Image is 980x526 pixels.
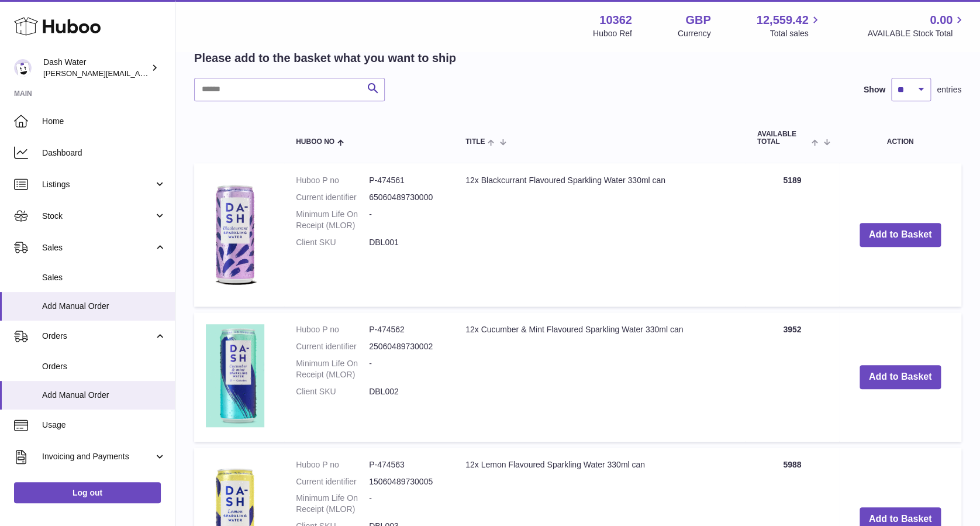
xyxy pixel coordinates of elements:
dt: Huboo P no [296,459,369,470]
dd: - [369,493,442,515]
strong: 10362 [599,12,632,28]
span: Listings [42,179,154,190]
span: entries [937,84,961,95]
img: james@dash-water.com [14,59,32,77]
dt: Client SKU [296,386,369,397]
span: Invoicing and Payments [42,451,154,462]
dd: P-474563 [369,459,442,470]
dt: Minimum Life On Receipt (MLOR) [296,209,369,231]
dt: Current identifier [296,192,369,203]
span: 12,559.42 [756,12,808,28]
strong: GBP [685,12,710,28]
span: [PERSON_NAME][EMAIL_ADDRESS][DOMAIN_NAME] [43,68,234,78]
dd: - [369,358,442,380]
td: 3952 [746,312,839,441]
span: Home [42,116,166,127]
dt: Current identifier [296,476,369,487]
a: 0.00 AVAILABLE Stock Total [867,12,966,39]
span: AVAILABLE Stock Total [867,28,966,39]
h2: Please add to the basket what you want to ship [194,50,456,66]
img: 12x Cucumber & Mint Flavoured Sparkling Water 330ml can [206,324,264,427]
a: 12,559.42 Total sales [756,12,822,39]
dd: DBL002 [369,386,442,397]
span: Add Manual Order [42,301,166,312]
dd: 65060489730000 [369,192,442,203]
span: Orders [42,331,154,342]
span: Total sales [769,28,822,39]
span: AVAILABLE Total [757,130,809,146]
dd: P-474561 [369,175,442,186]
dt: Minimum Life On Receipt (MLOR) [296,493,369,515]
dd: P-474562 [369,324,442,335]
span: Huboo no [296,138,334,146]
span: Add Manual Order [42,390,166,401]
a: Log out [14,482,161,503]
dt: Huboo P no [296,324,369,335]
div: Currency [678,28,711,39]
dd: - [369,209,442,231]
span: 0.00 [930,12,953,28]
span: Stock [42,211,154,222]
span: Sales [42,242,154,253]
span: Dashboard [42,147,166,159]
td: 12x Blackcurrant Flavoured Sparkling Water 330ml can [454,163,746,307]
dt: Client SKU [296,237,369,248]
span: Orders [42,361,166,372]
td: 12x Cucumber & Mint Flavoured Sparkling Water 330ml can [454,312,746,441]
dd: 15060489730005 [369,476,442,487]
div: Dash Water [43,57,149,79]
span: Usage [42,420,166,431]
th: Action [839,119,961,157]
button: Add to Basket [860,365,941,389]
div: Huboo Ref [593,28,632,39]
span: Title [465,138,485,146]
dt: Huboo P no [296,175,369,186]
span: Sales [42,272,166,283]
dd: 25060489730002 [369,341,442,352]
dt: Minimum Life On Receipt (MLOR) [296,358,369,380]
td: 5189 [746,163,839,307]
label: Show [864,84,885,95]
button: Add to Basket [860,223,941,247]
img: 12x Blackcurrant Flavoured Sparkling Water 330ml can [206,175,264,292]
dt: Current identifier [296,341,369,352]
dd: DBL001 [369,237,442,248]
